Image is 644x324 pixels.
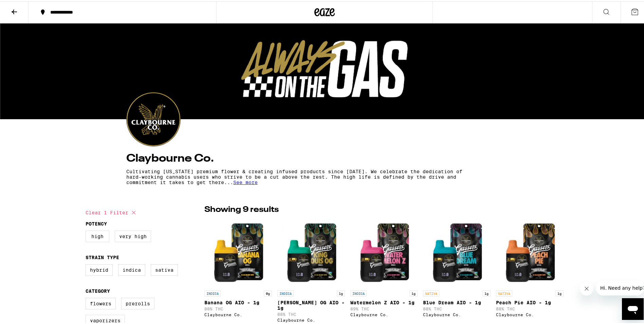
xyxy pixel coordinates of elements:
[204,289,221,295] p: INDICA
[204,299,272,304] p: Banana OG AIO - 1g
[496,305,564,310] p: 88% THC
[115,229,151,241] label: Very High
[277,289,294,295] p: INDICA
[423,218,491,286] img: Claybourne Co. - Blue Dream AIO - 1g
[86,296,116,308] label: Flowers
[121,296,154,308] label: Prerolls
[622,297,644,319] iframe: Button to launch messaging window
[409,289,418,295] p: 1g
[204,311,272,316] div: Claybourne Co.
[86,203,138,220] button: Clear 1 filter
[4,5,49,10] span: Hi. Need any help?
[277,311,345,315] p: 88% THC
[204,218,272,286] img: Claybourne Co. - Banana OG AIO - 1g
[596,279,644,294] iframe: Message from company
[423,311,491,316] div: Claybourne Co.
[233,178,258,184] span: See more
[337,289,345,295] p: 1g
[264,289,272,295] p: 0g
[423,299,491,304] p: Blue Dream AIO - 1g
[496,218,564,286] img: Claybourne Co. - Peach Pie AIO - 1g
[86,263,113,274] label: Hybrid
[496,311,564,316] div: Claybourne Co.
[496,289,512,295] p: SATIVA
[350,218,418,286] img: Claybourne Co. - Watermelon Z AIO - 1g
[350,299,418,304] p: Watermelon Z AIO - 1g
[86,229,109,241] label: High
[423,289,439,295] p: SATIVA
[482,289,491,295] p: 1g
[86,253,119,259] legend: Strain Type
[118,263,145,274] label: Indica
[86,220,107,225] legend: Potency
[126,167,463,184] p: Cultivating [US_STATE] premium flower & creating infused products since [DATE]. We celebrate the ...
[555,289,564,295] p: 1g
[580,281,593,294] iframe: Close message
[151,263,178,274] label: Sativa
[204,305,272,310] p: 88% THC
[277,317,345,321] div: Claybourne Co.
[277,218,345,286] img: Claybourne Co. - King Louis OG AIO - 1g
[277,299,345,309] p: [PERSON_NAME] OG AIO - 1g
[350,311,418,316] div: Claybourne Co.
[423,305,491,310] p: 88% THC
[350,305,418,310] p: 89% THC
[126,152,523,163] h4: Claybourne Co.
[204,203,279,214] p: Showing 9 results
[350,289,367,295] p: INDICA
[496,299,564,304] p: Peach Pie AIO - 1g
[127,91,180,145] img: Claybourne Co. logo
[86,287,110,292] legend: Category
